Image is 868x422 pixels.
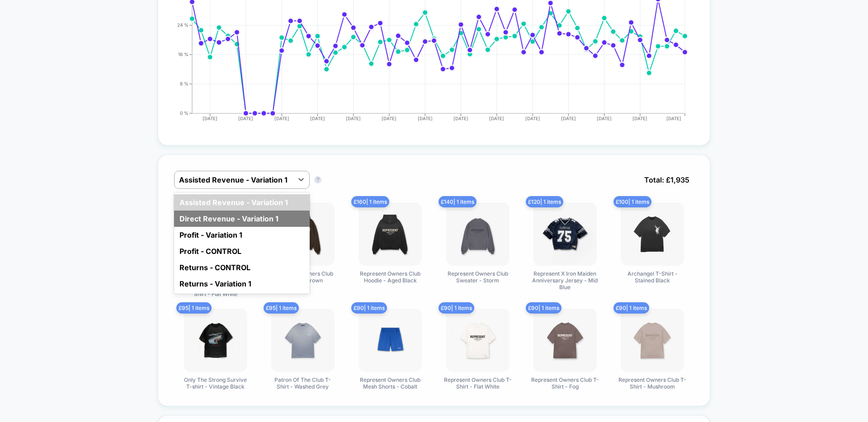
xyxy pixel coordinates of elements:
tspan: [DATE] [346,116,361,121]
span: £ 90 | 1 items [526,302,561,314]
img: Represent X Iron Maiden Anniversary Jersey - Mid Blue [533,202,597,266]
tspan: [DATE] [597,116,612,121]
span: £ 90 | 1 items [351,302,387,314]
tspan: [DATE] [561,116,576,121]
div: Returns - CONTROL [174,259,310,276]
span: Represent Owners Club Mesh Shorts - Cobalt [356,376,424,390]
img: Represent Owners Club Sweater - Storm [446,202,509,266]
tspan: [DATE] [453,116,468,121]
img: Archangel T-Shirt - Stained Black [621,202,684,266]
img: Represent Owners Club T-Shirt - Flat White [446,309,509,372]
tspan: 16 % [178,52,189,57]
span: Represent Owners Club T-Shirt - Flat White [444,376,512,390]
tspan: [DATE] [633,116,648,121]
span: £ 95 | 1 items [176,302,212,314]
img: Represent Owners Club Hoodie - Aged Black [359,202,422,266]
div: Direct Revenue - Variation 1 [174,211,310,227]
span: Represent Owners Club T-Shirt - Mushroom [618,376,686,390]
button: ? [314,176,321,183]
tspan: [DATE] [418,116,433,121]
div: Returns - Variation 1 [174,276,310,292]
span: Represent Owners Club T-Shirt - Fog [531,376,599,390]
span: £ 160 | 1 items [351,196,389,207]
span: Patron Of The Club T-Shirt - Washed Grey [269,376,337,390]
tspan: [DATE] [310,116,325,121]
img: Represent Owners Club T-Shirt - Mushroom [621,309,684,372]
span: £ 95 | 1 items [264,302,299,314]
span: Total: £ 1,935 [640,171,694,189]
span: £ 90 | 1 items [439,302,474,314]
tspan: 24 % [177,22,189,28]
tspan: [DATE] [525,116,540,121]
tspan: [DATE] [238,116,253,121]
img: Only The Strong Survive T-shirt - Vintage Black [184,309,247,372]
div: Profit - Variation 1 [174,227,310,243]
tspan: [DATE] [666,116,681,121]
img: Represent Owners Club T-Shirt - Fog [533,309,597,372]
div: Profit - CONTROL [174,243,310,259]
span: Only The Strong Survive T-shirt - Vintage Black [182,376,250,390]
span: Represent Owners Club Sweater - Storm [444,270,512,284]
tspan: 0 % [180,110,189,116]
span: Represent Owners Club Hoodie - Aged Black [356,270,424,284]
tspan: [DATE] [489,116,504,121]
span: £ 90 | 1 items [613,302,649,314]
span: £ 140 | 1 items [439,196,476,207]
span: £ 100 | 1 items [613,196,651,207]
tspan: [DATE] [274,116,289,121]
span: £ 120 | 1 items [526,196,563,207]
div: Assisted Revenue - Variation 1 [174,194,310,211]
span: Archangel T-Shirt - Stained Black [618,270,686,284]
tspan: 8 % [180,81,189,86]
span: Represent X Iron Maiden Anniversary Jersey - Mid Blue [531,270,599,291]
tspan: [DATE] [203,116,217,121]
tspan: [DATE] [382,116,396,121]
img: Represent Owners Club Mesh Shorts - Cobalt [359,309,422,372]
img: Patron Of The Club T-Shirt - Washed Grey [271,309,335,372]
